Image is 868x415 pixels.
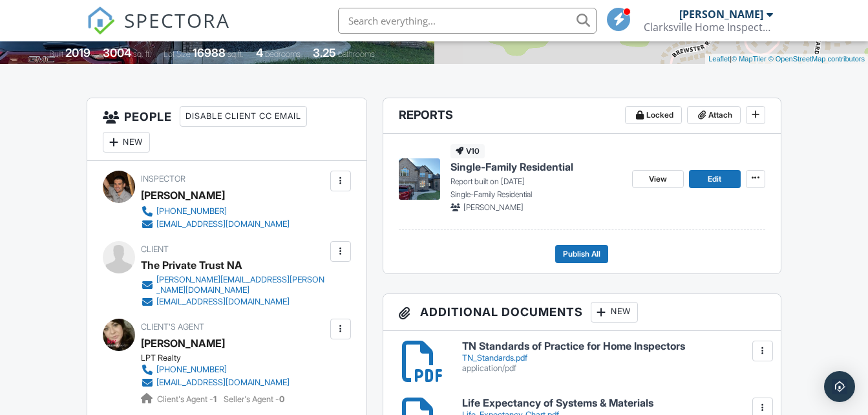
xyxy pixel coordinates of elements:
a: [EMAIL_ADDRESS][DOMAIN_NAME] [141,295,327,308]
span: SPECTORA [124,6,230,34]
div: 3004 [103,46,131,59]
img: The Best Home Inspection Software - Spectora [87,6,115,35]
span: Inspector [141,174,185,184]
span: Client's Agent [141,322,204,332]
div: [PHONE_NUMBER] [156,206,227,217]
div: New [591,302,638,323]
div: 16988 [193,46,226,59]
div: The Private Trust NA [141,255,242,275]
a: SPECTORA [87,17,230,45]
div: 4 [256,46,263,59]
a: © MapTiler [732,55,767,63]
a: [PERSON_NAME] [141,334,225,353]
div: [PERSON_NAME] [141,186,225,205]
input: Search everything... [338,8,597,34]
span: Lot Size [164,49,191,59]
div: application/pdf [462,363,765,374]
span: bathrooms [338,49,375,59]
strong: 0 [279,394,284,404]
h3: Additional Documents [383,294,781,331]
div: [PHONE_NUMBER] [156,365,227,375]
a: [PHONE_NUMBER] [141,205,290,218]
div: [PERSON_NAME] [679,8,763,21]
strong: 1 [213,394,217,404]
div: [PERSON_NAME][EMAIL_ADDRESS][PERSON_NAME][DOMAIN_NAME] [156,275,327,295]
span: sq. ft. [133,49,151,59]
a: [EMAIL_ADDRESS][DOMAIN_NAME] [141,218,290,231]
span: Seller's Agent - [224,394,284,404]
div: 2019 [65,46,90,59]
div: Disable Client CC Email [180,106,307,127]
a: TN Standards of Practice for Home Inspectors TN_Standards.pdf application/pdf [462,341,765,374]
span: Client [141,244,169,254]
div: Open Intercom Messenger [824,371,855,402]
div: [EMAIL_ADDRESS][DOMAIN_NAME] [156,219,290,229]
div: 3.25 [313,46,336,59]
a: © OpenStreetMap contributors [768,55,865,63]
div: Clarksville Home Inspectors [644,21,773,34]
span: Client's Agent - [157,394,218,404]
div: [EMAIL_ADDRESS][DOMAIN_NAME] [156,297,290,307]
div: | [705,54,868,65]
div: New [103,132,150,153]
span: bedrooms [265,49,301,59]
h6: Life Expectancy of Systems & Materials [462,398,765,409]
a: Leaflet [708,55,730,63]
div: TN_Standards.pdf [462,353,765,363]
h6: TN Standards of Practice for Home Inspectors [462,341,765,352]
span: Built [49,49,63,59]
a: [PHONE_NUMBER] [141,363,290,376]
span: sq.ft. [228,49,244,59]
a: [PERSON_NAME][EMAIL_ADDRESS][PERSON_NAME][DOMAIN_NAME] [141,275,327,295]
div: [EMAIL_ADDRESS][DOMAIN_NAME] [156,378,290,388]
h3: People [87,98,366,161]
a: [EMAIL_ADDRESS][DOMAIN_NAME] [141,376,290,389]
div: LPT Realty [141,353,300,363]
